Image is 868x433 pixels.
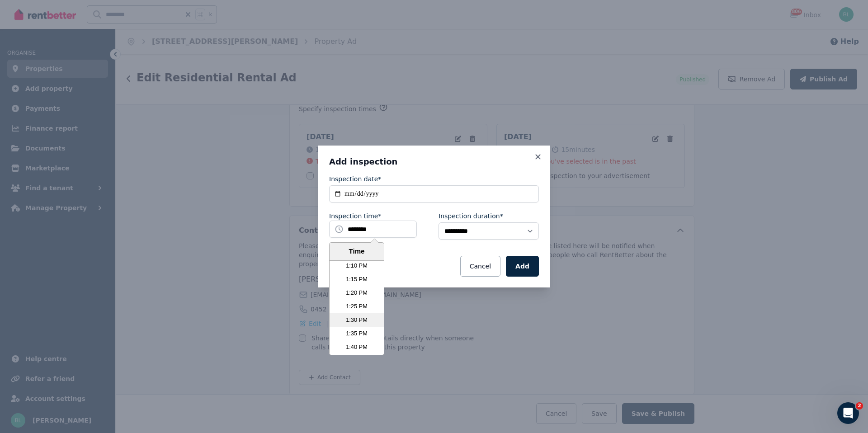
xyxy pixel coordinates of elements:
li: 1:30 PM [330,313,384,327]
button: Add [506,256,539,277]
button: Cancel [460,256,500,277]
li: 1:25 PM [330,300,384,313]
li: 1:20 PM [330,286,384,300]
label: Inspection time* [329,212,381,221]
li: 1:45 PM [330,354,384,367]
h3: Add inspection [329,156,539,167]
ul: Time [330,261,384,355]
li: 1:35 PM [330,327,384,340]
span: 2 [856,402,863,409]
li: 1:40 PM [330,340,384,354]
label: Inspection date* [329,174,381,184]
div: Time [332,246,382,257]
label: Inspection duration* [439,212,503,221]
li: 1:15 PM [330,273,384,286]
iframe: Intercom live chat [837,402,859,424]
li: 1:10 PM [330,259,384,273]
